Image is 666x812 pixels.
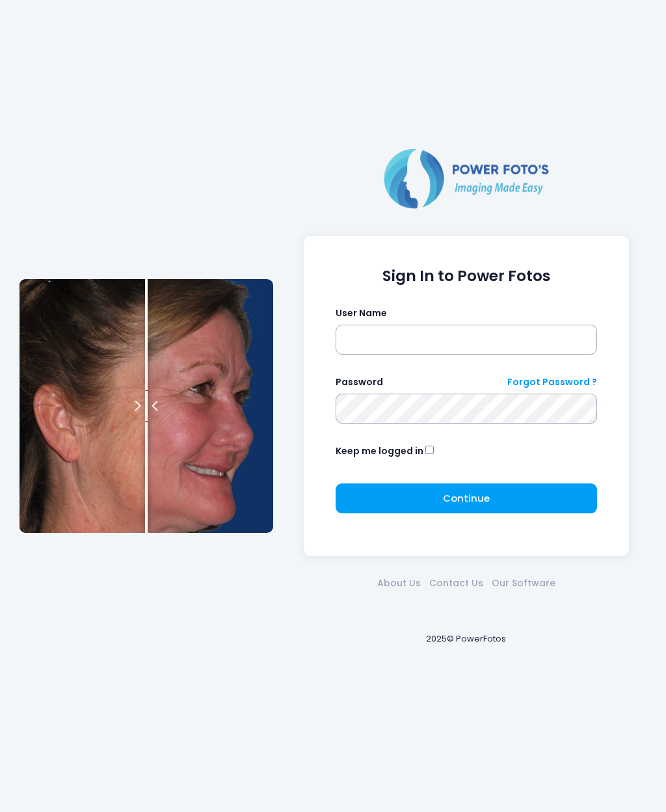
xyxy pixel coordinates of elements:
[379,146,554,211] img: Logo
[373,576,425,590] a: About Us
[487,576,559,590] a: Our Software
[507,375,597,389] a: Forgot Password ?
[336,483,598,513] button: Continue
[336,267,598,286] h1: Sign In to Power Fotos
[286,612,646,667] div: 2025© PowerFotos
[336,375,383,389] label: Password
[336,444,423,458] label: Keep me logged in
[443,491,490,505] span: Continue
[425,576,487,590] a: Contact Us
[336,306,387,320] label: User Name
